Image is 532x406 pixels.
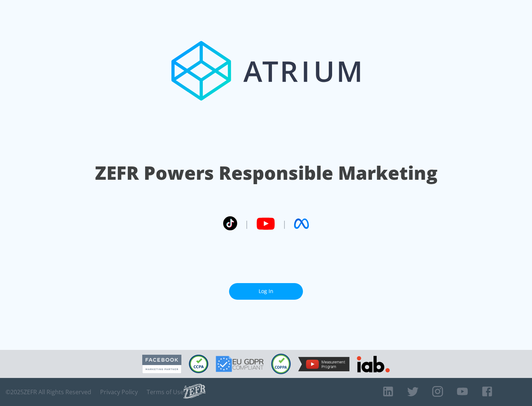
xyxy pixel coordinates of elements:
img: COPPA Compliant [271,354,291,374]
h1: ZEFR Powers Responsible Marketing [95,160,437,186]
img: Facebook Marketing Partner [142,355,181,374]
a: Log In [229,283,303,300]
a: Privacy Policy [100,388,138,396]
img: YouTube Measurement Program [298,357,349,371]
img: IAB [357,356,390,372]
img: CCPA Compliant [189,355,208,373]
span: | [245,218,249,229]
span: © 2025 ZEFR All Rights Reserved [6,388,91,396]
a: Terms of Use [147,388,184,396]
img: GDPR Compliant [216,356,264,372]
span: | [282,218,287,229]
